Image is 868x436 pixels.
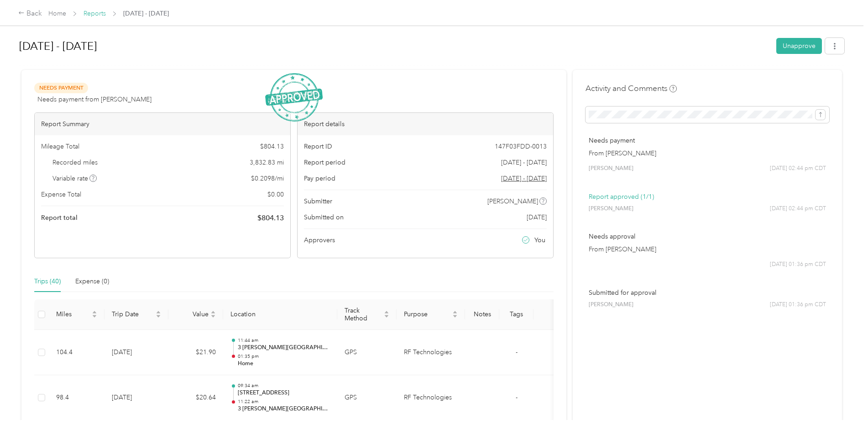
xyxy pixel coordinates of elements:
div: Report details [298,113,553,135]
p: 01:35 pm [238,353,330,360]
span: caret-up [156,309,161,315]
p: 11:44 am [238,337,330,344]
iframe: Everlance-gr Chat Button Frame [817,385,868,436]
span: $ 0.2098 / mi [251,174,284,183]
span: [DATE] 02:44 pm CDT [770,205,826,213]
span: caret-down [92,314,97,319]
span: Submitted on [304,213,344,222]
span: [DATE] - [DATE] [501,158,547,167]
span: Value [176,310,209,318]
div: Report Summary [35,113,290,135]
span: [PERSON_NAME] [487,197,538,206]
p: [STREET_ADDRESS] [238,389,330,397]
span: [PERSON_NAME] [589,165,633,173]
span: Needs payment from [PERSON_NAME] [37,95,152,104]
span: [DATE] 01:36 pm CDT [770,261,826,269]
th: Miles [49,299,105,330]
td: 104.4 [49,330,105,376]
span: caret-up [384,309,389,315]
p: 3 [PERSON_NAME][GEOGRAPHIC_DATA], [PERSON_NAME], [GEOGRAPHIC_DATA] [238,405,330,413]
td: $20.64 [168,375,223,421]
p: From [PERSON_NAME] [589,245,826,254]
td: 98.4 [49,375,105,421]
p: Home [238,360,330,368]
span: caret-down [156,314,161,319]
td: [DATE] [105,375,168,421]
span: Report total [41,213,78,223]
p: 11:22 am [238,399,330,405]
div: Expense (0) [75,276,109,287]
td: GPS [337,330,397,376]
td: $21.90 [168,330,223,376]
span: caret-down [452,314,458,319]
span: Submitter [304,197,332,206]
th: Value [168,299,223,330]
div: Back [18,8,42,19]
span: Report period [304,158,345,167]
th: Notes [465,299,499,330]
th: Purpose [397,299,465,330]
th: Location [223,299,337,330]
p: 3 [PERSON_NAME][GEOGRAPHIC_DATA], [PERSON_NAME], [GEOGRAPHIC_DATA] [238,344,330,352]
span: $ 0.00 [267,190,284,199]
span: Recorded miles [52,158,98,167]
td: [DATE] [105,330,168,376]
button: Unapprove [776,38,822,54]
td: RF Technologies [397,330,465,376]
span: Go to pay period [501,174,547,183]
span: $ 804.13 [260,142,284,151]
span: 147F03FDD-0013 [495,142,547,151]
span: caret-down [384,314,389,319]
span: - [516,393,518,401]
div: Trips (40) [34,276,61,287]
p: Needs payment [589,136,826,145]
span: Expense Total [41,190,81,199]
td: RF Technologies [397,375,465,421]
span: caret-up [452,309,458,315]
span: - [516,348,518,356]
span: Pay period [304,174,335,183]
a: Reports [84,10,106,17]
p: Submitted for approval [589,288,826,298]
span: caret-down [210,314,216,319]
span: Purpose [404,310,450,318]
span: Report ID [304,142,332,151]
span: [DATE] [527,213,547,222]
p: Needs approval [589,232,826,241]
span: Trip Date [112,310,154,318]
span: Mileage Total [41,142,79,151]
p: Report approved (1/1) [589,192,826,202]
h1: Sep 1 - 30, 2025 [19,35,770,57]
span: Variable rate [52,174,97,183]
p: 09:34 am [238,383,330,389]
span: Track Method [345,307,382,322]
span: Approvers [304,235,335,245]
th: Tags [499,299,533,330]
span: caret-up [92,309,97,315]
span: caret-up [210,309,216,315]
span: [PERSON_NAME] [589,301,633,309]
span: [PERSON_NAME] [589,205,633,213]
span: Needs Payment [34,83,88,93]
span: [DATE] 02:44 pm CDT [770,165,826,173]
span: 3,832.83 mi [250,158,284,167]
span: $ 804.13 [257,213,284,223]
a: Home [48,10,66,17]
span: [DATE] - [DATE] [123,9,169,18]
span: You [534,235,545,245]
span: [DATE] 01:36 pm CDT [770,301,826,309]
th: Trip Date [105,299,168,330]
span: Miles [56,310,90,318]
h4: Activity and Comments [586,83,677,94]
img: ApprovedStamp [265,73,323,122]
p: From [PERSON_NAME] [589,149,826,158]
th: Track Method [337,299,397,330]
td: GPS [337,375,397,421]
